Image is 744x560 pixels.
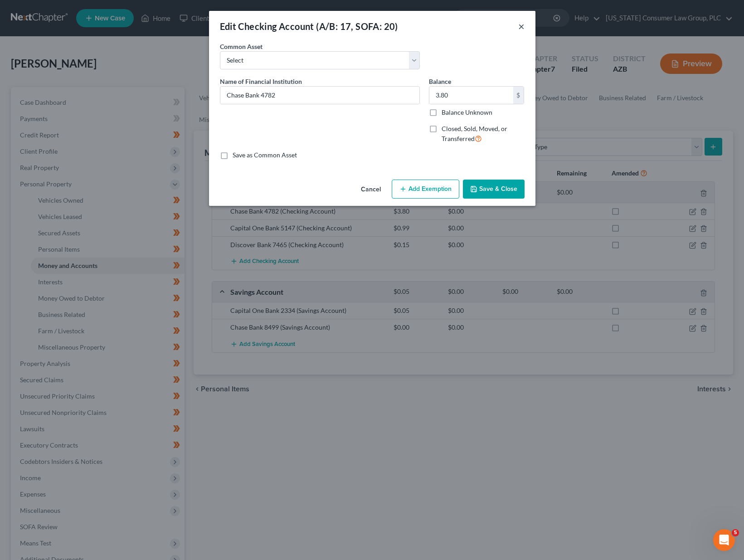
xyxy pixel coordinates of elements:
[732,529,739,536] span: 5
[220,87,419,104] input: Enter name...
[429,87,513,104] input: 0.00
[392,180,459,199] button: Add Exemption
[513,87,524,104] div: $
[220,78,302,85] span: Name of Financial Institution
[713,529,735,551] iframe: Intercom live chat
[518,21,525,32] button: ×
[220,42,263,51] label: Common Asset
[442,125,507,142] span: Closed, Sold, Moved, or Transferred
[354,180,388,199] button: Cancel
[220,20,398,33] div: Edit Checking Account (A/B: 17, SOFA: 20)
[429,77,451,86] label: Balance
[233,151,297,160] label: Save as Common Asset
[442,108,492,117] label: Balance Unknown
[463,180,525,199] button: Save & Close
